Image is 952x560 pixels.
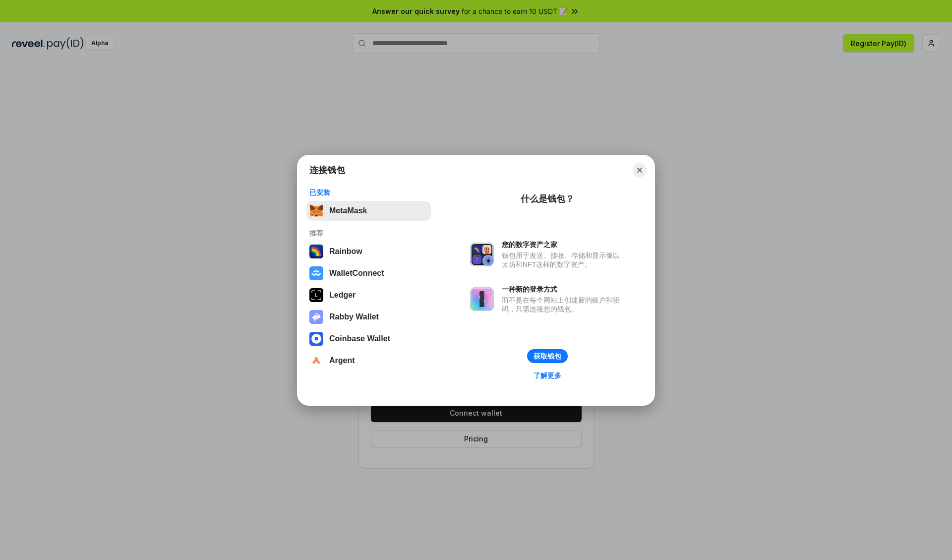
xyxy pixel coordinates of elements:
[306,201,431,221] button: MetaMask
[470,243,494,266] img: svg+xml,%3Csvg%20xmlns%3D%22http%3A%2F%2Fwww.w3.org%2F2000%2Fsvg%22%20fill%3D%22none%22%20viewBox...
[306,242,431,261] button: Rainbow
[528,369,567,382] a: 了解更多
[534,352,561,361] div: 获取钱包
[309,229,428,238] div: 推荐
[309,188,428,197] div: 已安装
[309,332,323,346] img: svg+xml,%3Csvg%20width%3D%2228%22%20height%3D%2228%22%20viewBox%3D%220%200%2028%2028%22%20fill%3D...
[306,351,431,371] button: Argent
[502,296,625,313] div: 而不是在每个网站上创建新的账户和密码，只需连接您的钱包。
[329,291,356,300] div: Ledger
[309,310,323,324] img: svg+xml,%3Csvg%20xmlns%3D%22http%3A%2F%2Fwww.w3.org%2F2000%2Fsvg%22%20fill%3D%22none%22%20viewBox...
[502,240,625,249] div: 您的数字资产之家
[329,269,384,278] div: WalletConnect
[633,163,647,177] button: Close
[329,206,367,215] div: MetaMask
[306,329,431,349] button: Coinbase Wallet
[329,334,390,343] div: Coinbase Wallet
[329,312,379,321] div: Rabby Wallet
[527,349,568,363] button: 获取钱包
[329,356,355,365] div: Argent
[470,287,494,311] img: svg+xml,%3Csvg%20xmlns%3D%22http%3A%2F%2Fwww.w3.org%2F2000%2Fsvg%22%20fill%3D%22none%22%20viewBox...
[502,285,625,294] div: 一种新的登录方式
[306,263,431,283] button: WalletConnect
[534,371,561,380] div: 了解更多
[309,288,323,302] img: svg+xml,%3Csvg%20xmlns%3D%22http%3A%2F%2Fwww.w3.org%2F2000%2Fsvg%22%20width%3D%2228%22%20height%3...
[309,204,323,218] img: svg+xml,%3Csvg%20fill%3D%22none%22%20height%3D%2233%22%20viewBox%3D%220%200%2035%2033%22%20width%...
[306,307,431,327] button: Rabby Wallet
[309,354,323,368] img: svg+xml,%3Csvg%20width%3D%2228%22%20height%3D%2228%22%20viewBox%3D%220%200%2028%2028%22%20fill%3D...
[309,164,345,176] h1: 连接钱包
[502,251,625,269] div: 钱包用于发送、接收、存储和显示像以太坊和NFT这样的数字资产。
[309,266,323,280] img: svg+xml,%3Csvg%20width%3D%2228%22%20height%3D%2228%22%20viewBox%3D%220%200%2028%2028%22%20fill%3D...
[521,193,574,205] div: 什么是钱包？
[329,247,362,256] div: Rainbow
[306,285,431,305] button: Ledger
[309,245,323,258] img: svg+xml,%3Csvg%20width%3D%22120%22%20height%3D%22120%22%20viewBox%3D%220%200%20120%20120%22%20fil...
